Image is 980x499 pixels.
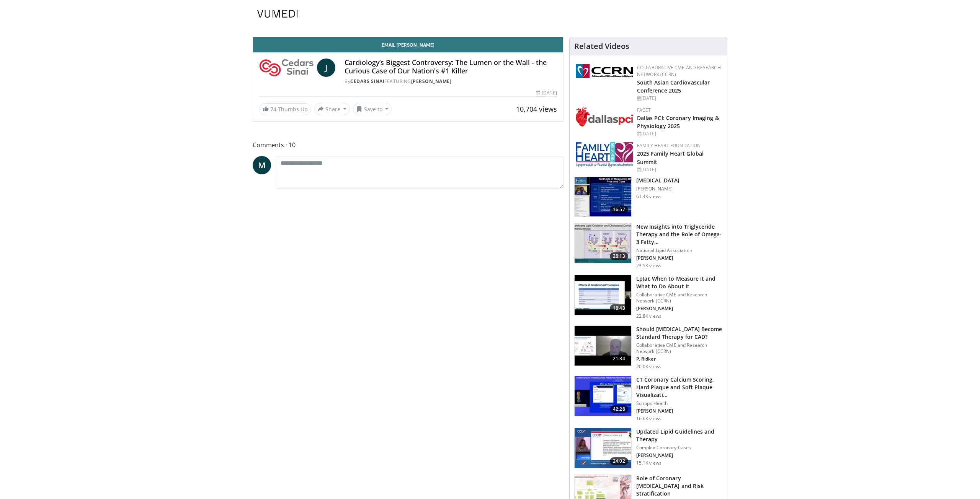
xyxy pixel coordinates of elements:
[574,376,722,422] a: 42:28 CT Coronary Calcium Scoring, Hard Plaque and Soft Plaque Visualizati… Scripps Health [PERSO...
[575,275,631,315] img: 7a20132b-96bf-405a-bedd-783937203c38.150x105_q85_crop-smart_upscale.jpg
[576,142,633,167] img: 96363db5-6b1b-407f-974b-715268b29f70.jpeg.150x105_q85_autocrop_double_scale_upscale_version-0.2.jpg
[636,400,722,406] p: Scripps Health
[574,275,722,319] a: 18:43 Lp(a): When to Measure it and What to Do About it Collaborative CME and Research Network (C...
[259,59,314,77] img: Cedars Sinai
[574,428,722,468] a: 24:02 Updated Lipid Guidelines and Therapy Complex Coronary Cases [PERSON_NAME] 15.1K views
[636,460,661,466] p: 15.1K views
[637,130,721,137] div: [DATE]
[636,177,680,184] h3: [MEDICAL_DATA]
[411,78,452,85] a: [PERSON_NAME]
[636,475,722,497] h3: Role of Coronary [MEDICAL_DATA] and Risk Stratification
[636,193,661,200] p: 61.4K views
[575,326,631,366] img: eb63832d-2f75-457d-8c1a-bbdc90eb409c.150x105_q85_crop-smart_upscale.jpg
[636,292,722,304] p: Collaborative CME and Research Network (CCRN)
[575,428,631,468] img: 77f671eb-9394-4acc-bc78-a9f077f94e00.150x105_q85_crop-smart_upscale.jpg
[253,156,271,174] a: M
[636,408,722,414] p: Matthew Budoff
[637,64,721,78] a: Collaborative CME and Research Network (CCRN)
[574,223,722,269] a: 28:13 New Insights into Triglyceride Therapy and the Role of Omega-3 Fatty… National Lipid Associ...
[575,177,631,217] img: a92b9a22-396b-4790-a2bb-5028b5f4e720.150x105_q85_crop-smart_upscale.jpg
[610,252,628,260] span: 28:13
[636,306,722,312] p: Michelle O'Donoghue
[353,103,392,115] button: Save to
[636,275,722,290] h3: Lp(a): When to Measure it and What to Do About it
[636,452,722,458] p: Icilma Fergus
[636,342,722,354] p: Collaborative CME and Research Network (CCRN)
[636,313,661,319] p: 22.8K views
[637,95,721,102] div: [DATE]
[345,78,557,85] div: By FEATURING
[270,106,276,113] span: 74
[636,428,722,443] h3: Updated Lipid Guidelines and Therapy
[637,150,704,165] a: 2025 Family Heart Global Summit
[637,114,719,130] a: Dallas PCI: Coronary Imaging & Physiology 2025
[259,103,311,115] a: 74 Thumbs Up
[637,79,710,94] a: South Asian Cardiovascular Conference 2025
[574,325,722,370] a: 21:34 Should [MEDICAL_DATA] Become Standard Therapy for CAD? Collaborative CME and Research Netwo...
[636,263,661,269] p: 23.5K views
[636,325,722,341] h3: Should [MEDICAL_DATA] Become Standard Therapy for CAD?
[610,405,628,413] span: 42:28
[636,416,661,422] p: 16.6K views
[257,10,298,18] img: VuMedi Logo
[575,376,631,416] img: 4ea3ec1a-320e-4f01-b4eb-a8bc26375e8f.150x105_q85_crop-smart_upscale.jpg
[253,140,563,150] span: Comments 10
[516,104,557,114] span: 10,704 views
[636,376,722,399] h3: CT Coronary Calcium Scoring, Hard Plaque and Soft Plaque Visualization: Where Are We At?
[574,177,722,217] a: 16:57 [MEDICAL_DATA] [PERSON_NAME] 61.4K views
[610,304,628,312] span: 18:43
[575,223,631,263] img: 45ea033d-f728-4586-a1ce-38957b05c09e.150x105_q85_crop-smart_upscale.jpg
[637,107,651,113] a: FACET
[317,59,335,77] a: J
[350,78,384,85] a: Cedars Sinai
[574,42,629,51] h4: Related Videos
[576,107,633,127] img: 939357b5-304e-4393-95de-08c51a3c5e2a.png.150x105_q85_autocrop_double_scale_upscale_version-0.2.png
[636,247,722,254] p: National Lipid Association
[610,457,628,465] span: 24:02
[345,59,557,75] h4: Cardiology’s Biggest Controversy: The Lumen or the Wall - the Curious Case of Our Nation's #1 Killer
[314,103,350,115] button: Share
[610,206,628,213] span: 16:57
[253,37,563,52] a: Email [PERSON_NAME]
[610,355,628,362] span: 21:34
[636,445,722,451] p: Complex Coronary Cases
[576,64,633,78] img: a04ee3ba-8487-4636-b0fb-5e8d268f3737.png.150x105_q85_autocrop_double_scale_upscale_version-0.2.png
[636,186,680,192] p: [PERSON_NAME]
[637,142,701,149] a: Family Heart Foundation
[636,255,722,261] p: R. Preston Mason
[637,166,721,173] div: [DATE]
[636,364,661,370] p: 20.0K views
[636,356,722,362] p: Paul Ridker
[636,223,722,246] h3: New Insights into Triglyceride Therapy and the Role of Omega-3 Fatty Acids in Reducing Cardiovasc...
[536,89,557,96] div: [DATE]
